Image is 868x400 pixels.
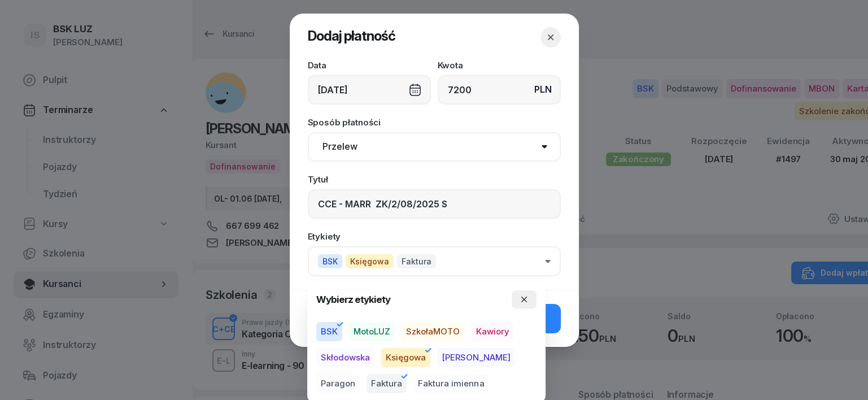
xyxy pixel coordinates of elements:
[367,374,407,393] button: Faktura
[308,246,561,276] button: BSKKsięgowaFaktura
[316,374,360,393] button: Paragon
[413,374,488,393] button: Faktura imienna
[316,292,390,307] h4: Wybierz etykiety
[471,322,513,341] button: Kawiory
[437,348,514,367] button: [PERSON_NAME]
[397,254,436,268] span: Faktura
[316,348,374,367] button: Skłodowska
[438,75,561,105] input: 0
[346,254,394,268] span: Księgowa
[349,322,395,341] button: MotoLUZ
[316,322,342,341] button: BSK
[318,254,342,268] span: BSK
[308,28,395,44] span: Dodaj płatność
[381,348,430,367] button: Księgowa
[308,189,561,219] input: Np. zaliczka, pierwsza rata...
[402,322,464,341] button: SzkołaMOTO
